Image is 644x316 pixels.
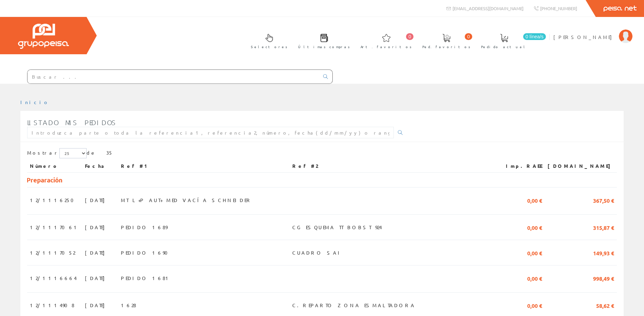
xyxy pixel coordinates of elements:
[298,43,350,50] span: Últimas compras
[292,247,343,258] span: CUADRO SAI
[292,221,382,233] span: CG ESQUEMA TT BOBST 924
[596,299,614,311] span: 58,62 €
[527,194,542,206] span: 0,00 €
[244,28,291,53] a: Selectores
[251,43,288,50] span: Selectores
[527,221,542,233] span: 0,00 €
[290,160,494,172] th: Ref #2
[593,221,614,233] span: 315,87 €
[30,247,75,258] span: 12/1117052
[292,299,416,311] span: C.REPARTO ZONA ESMALTADORA
[85,299,108,311] span: [DATE]
[20,99,49,105] a: Inicio
[527,299,542,311] span: 0,00 €
[118,160,289,172] th: Ref #1
[85,247,108,258] span: [DATE]
[85,194,108,206] span: [DATE]
[553,34,615,40] span: [PERSON_NAME]
[593,272,614,284] span: 998,49 €
[30,221,79,233] span: 12/1117061
[121,272,171,284] span: PEDIDO 1681
[27,70,319,83] input: Buscar ...
[27,148,87,158] label: Mostrar
[422,43,471,50] span: Ped. favoritos
[121,247,172,258] span: PEDIDO 1690
[27,118,116,126] span: Listado mis pedidos
[453,5,523,11] span: [EMAIL_ADDRESS][DOMAIN_NAME]
[545,160,617,172] th: [DOMAIN_NAME]
[27,160,82,172] th: Número
[361,43,412,50] span: Art. favoritos
[121,221,167,233] span: PEDIDO 1689
[18,24,69,49] img: Grupo Peisa
[527,247,542,258] span: 0,00 €
[59,148,87,158] select: Mostrar
[523,33,546,40] span: 0 línea/s
[85,221,108,233] span: [DATE]
[540,5,577,11] span: [PHONE_NUMBER]
[593,194,614,206] span: 367,50 €
[82,160,118,172] th: Fecha
[481,43,527,50] span: Pedido actual
[527,272,542,284] span: 0,00 €
[121,194,252,206] span: MT L+P AUT+ MED VACÍA SCHNEIDER
[27,127,394,138] input: Introduzca parte o toda la referencia1, referencia2, número, fecha(dd/mm/yy) o rango de fechas(dd...
[406,33,413,40] span: 0
[26,176,62,184] span: Preparación
[85,272,108,284] span: [DATE]
[30,194,78,206] span: 12/1116250
[494,160,545,172] th: Imp.RAEE
[553,28,632,35] a: [PERSON_NAME]
[593,247,614,258] span: 149,93 €
[465,33,472,40] span: 0
[30,299,74,311] span: 12/1114908
[30,272,77,284] span: 12/1116664
[27,148,617,160] div: de 35
[291,28,353,53] a: Últimas compras
[121,299,136,311] span: 1628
